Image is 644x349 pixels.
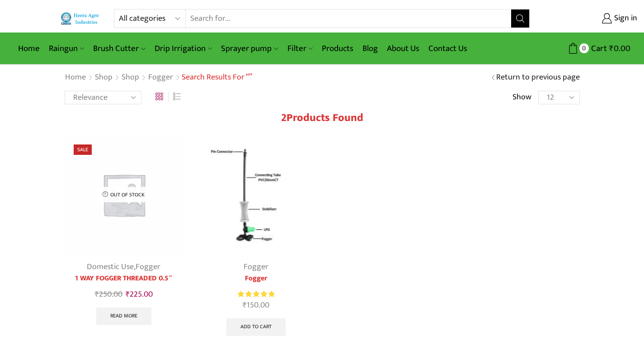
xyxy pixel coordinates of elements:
a: Fogger [197,273,315,284]
a: 0 Cart ₹0.00 [539,40,630,57]
a: Drip Irrigation [150,38,216,59]
button: Search button [511,9,529,28]
a: Fogger [244,260,268,274]
a: Domestic Use [87,260,134,274]
span: Show [512,92,531,103]
a: Filter [283,38,317,59]
a: 1 WAY FOGGER THREADED 0.5″ [65,273,183,284]
select: Shop order [65,91,141,104]
input: Search for... [186,9,512,28]
span: 0 [579,43,589,53]
a: Fogger [148,72,174,84]
span: ₹ [243,298,247,312]
nav: Breadcrumb [65,72,252,84]
span: Sign in [612,13,637,24]
a: Blog [358,38,382,59]
bdi: 0.00 [609,42,630,56]
a: Brush Cutter [89,38,150,59]
a: Shop [121,72,140,84]
span: Sale [74,144,92,155]
a: About Us [382,38,424,59]
h1: Search results for “” [182,73,252,83]
a: Sprayer pump [216,38,282,59]
a: Contact Us [424,38,472,59]
span: Rated out of 5 [238,289,274,299]
a: Fogger [136,260,160,274]
a: Add to cart: “Fogger” [226,318,286,336]
bdi: 250.00 [95,288,122,301]
a: Raingun [44,38,89,59]
span: ₹ [126,288,130,301]
a: Sign in [543,10,637,27]
span: 2 [281,109,287,127]
span: Cart [589,42,607,55]
a: Return to previous page [496,72,580,84]
div: , [65,261,183,273]
img: Fogger [197,135,315,254]
div: Rated 5.00 out of 5 [238,289,274,299]
bdi: 225.00 [126,288,153,301]
span: ₹ [95,288,99,301]
span: Products found [287,109,363,127]
a: Home [14,38,44,59]
a: Home [65,72,86,84]
span: ₹ [609,42,614,56]
a: Read more about “1 WAY FOGGER THREADED 0.5"” [96,307,151,326]
a: Products [317,38,358,59]
img: Placeholder [65,135,183,254]
p: Out of stock [96,187,151,202]
a: Shop [94,72,113,84]
bdi: 150.00 [243,298,269,312]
